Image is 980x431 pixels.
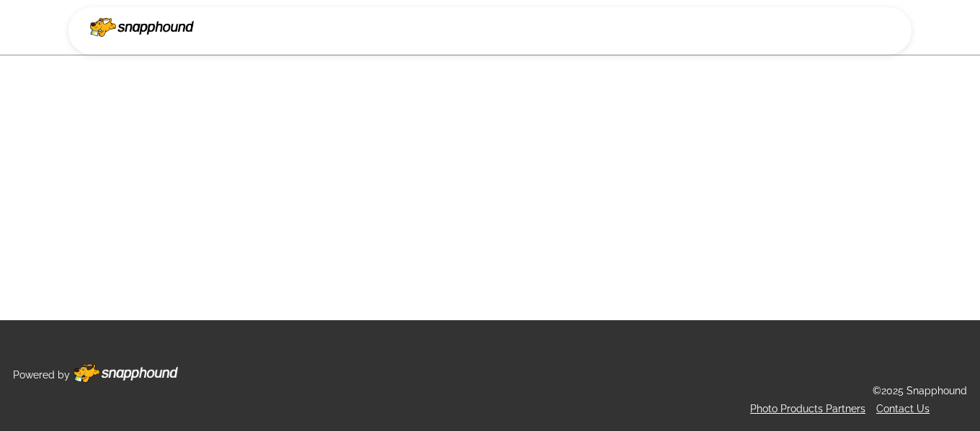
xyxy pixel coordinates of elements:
p: Powered by [13,366,70,384]
a: Photo Products Partners [750,403,865,414]
img: Footer [73,364,178,383]
a: Contact Us [876,403,930,414]
p: ©2025 Snapphound [873,382,967,400]
img: Snapphound Logo [90,18,194,37]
